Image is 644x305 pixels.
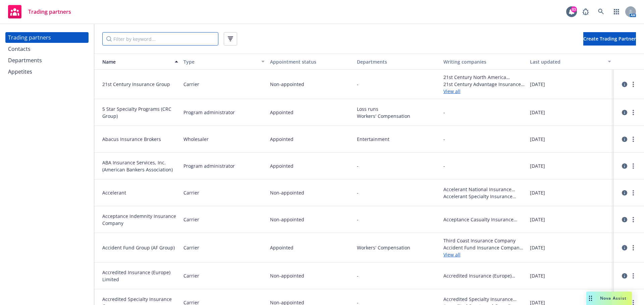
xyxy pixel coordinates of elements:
a: Appetites [5,66,89,77]
a: more [629,162,637,170]
button: Create Trading Partner [583,32,636,46]
button: Type [181,54,267,70]
a: circleInformation [621,216,629,224]
div: Last updated [530,58,604,65]
span: Acceptance Indemnity Insurance Company [102,213,178,227]
span: Accident Fund Group (AF Group) [102,244,178,251]
span: - [357,162,359,169]
a: Trading partners [5,2,74,21]
span: [DATE] [530,189,545,196]
span: Non-appointed [270,81,304,88]
a: Departments [5,55,89,66]
span: - [443,162,445,169]
a: circleInformation [621,272,629,280]
a: circleInformation [621,189,629,197]
div: Drag to move [586,292,595,305]
a: more [629,244,637,252]
span: Loss runs [357,105,438,112]
button: Last updated [527,54,614,70]
span: [DATE] [530,216,545,223]
div: Departments [357,58,438,65]
a: Contacts [5,44,89,54]
a: circleInformation [621,80,629,88]
input: Filter by keyword... [102,32,218,46]
span: - [443,109,445,116]
span: 21st Century North America Insurance Company [443,74,525,81]
span: - [357,216,359,223]
a: Search [594,5,608,18]
span: Accredited Specialty Insurance Company [443,296,525,303]
div: Appointment status [270,58,351,65]
span: [DATE] [530,244,545,251]
span: 21st Century Advantage Insurance Company [443,81,525,88]
span: - [357,189,359,196]
span: Carrier [183,244,199,251]
a: more [629,135,637,143]
span: Abacus Insurance Brokers [102,136,178,143]
span: Non-appointed [270,272,304,279]
div: Name [97,58,171,65]
span: [DATE] [530,81,545,88]
button: Writing companies [441,54,527,70]
span: Carrier [183,189,199,196]
span: Accelerant Specialty Insurance Company [443,193,525,200]
span: Accelerant National Insurance Company [443,186,525,193]
span: Non-appointed [270,189,304,196]
a: more [629,272,637,280]
span: - [357,272,359,279]
a: more [629,189,637,197]
button: Name [94,54,181,70]
span: [DATE] [530,109,545,116]
button: Departments [354,54,441,70]
a: more [629,216,637,224]
span: 5 Star Specialty Programs (CRC Group) [102,105,178,120]
a: Switch app [610,5,623,18]
span: Accident Fund Insurance Company of America [443,244,525,251]
span: Accelerant [102,189,178,196]
button: Appointment status [267,54,354,70]
a: circleInformation [621,108,629,117]
div: Appetites [8,66,32,77]
button: Nova Assist [586,292,632,305]
div: Type [183,58,257,65]
span: Wholesaler [183,136,209,143]
span: [DATE] [530,136,545,143]
span: Program administrator [183,109,235,116]
a: more [629,108,637,117]
div: Contacts [8,44,31,54]
a: more [629,80,637,88]
a: View all [443,251,525,258]
span: [DATE] [530,272,545,279]
span: Trading partners [28,9,71,14]
span: Appointed [270,109,293,116]
span: Non-appointed [270,216,304,223]
span: Appointed [270,162,293,169]
span: Accredited Insurance (Europe) Limited [102,269,178,283]
span: Entertainment [357,136,438,143]
span: Workers' Compensation [357,112,438,120]
span: Acceptance Casualty Insurance Company [443,216,525,223]
span: - [357,81,359,88]
a: circleInformation [621,135,629,143]
span: [DATE] [530,162,545,169]
span: Appointed [270,136,293,143]
span: - [443,136,445,143]
span: Accredited Insurance (Europe) Limited [443,272,525,279]
a: View all [443,88,525,95]
a: circleInformation [621,162,629,170]
span: Third Coast Insurance Company [443,237,525,244]
span: Carrier [183,216,199,223]
span: Nova Assist [600,295,627,301]
a: Trading partners [5,32,89,43]
span: ABA Insurance Services, Inc. (American Bankers Association) [102,159,178,173]
div: Writing companies [443,58,525,65]
a: circleInformation [621,244,629,252]
span: Program administrator [183,162,235,169]
div: 83 [571,6,577,12]
span: Appointed [270,244,293,251]
span: 21st Century Insurance Group [102,81,178,88]
div: Departments [8,55,42,66]
span: Carrier [183,81,199,88]
span: Carrier [183,272,199,279]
